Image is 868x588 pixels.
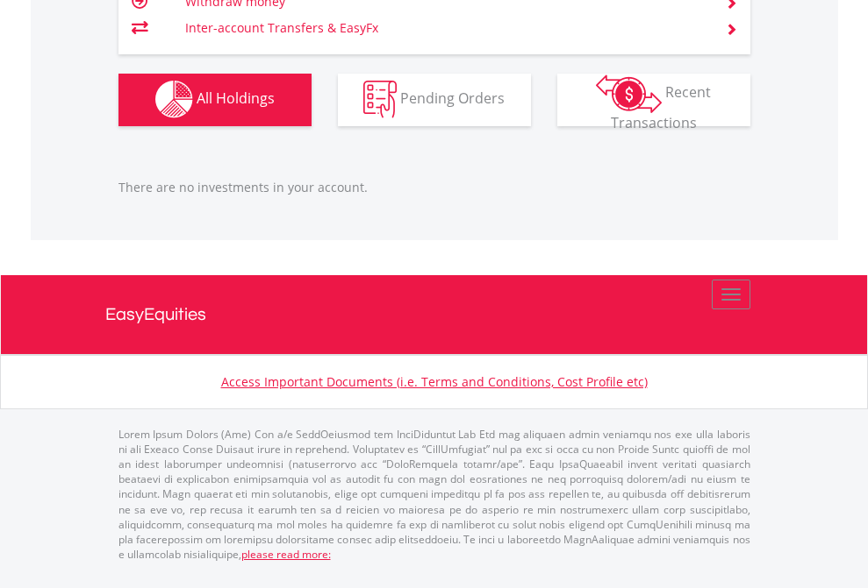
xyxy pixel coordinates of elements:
span: Recent Transactions [611,82,712,132]
a: EasyEquities [105,275,764,354]
button: Recent Transactions [557,74,750,126]
td: Inter-account Transfers & EasyFx [185,15,704,41]
p: There are no investments in your account. [118,179,750,196]
p: Lorem Ipsum Dolors (Ame) Con a/e SeddOeiusmod tem InciDiduntut Lab Etd mag aliquaen admin veniamq... [118,427,750,562]
a: please read more: [241,547,331,562]
span: Pending Orders [400,89,505,108]
button: All Holdings [118,74,312,126]
img: transactions-zar-wht.png [596,74,662,113]
a: Access Important Documents (i.e. Terms and Conditions, Cost Profile etc) [221,373,648,390]
img: holdings-wht.png [155,81,193,118]
span: All Holdings [197,89,275,108]
button: Pending Orders [338,74,531,126]
img: pending_instructions-wht.png [363,81,397,118]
